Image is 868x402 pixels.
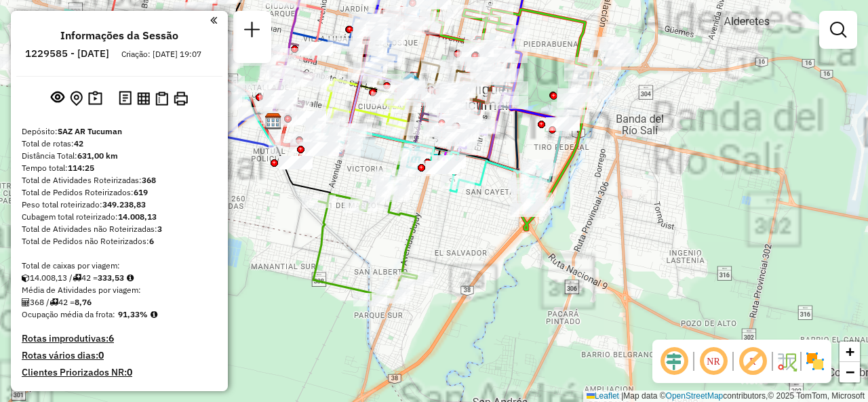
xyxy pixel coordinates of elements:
[583,390,868,402] div: Map data © contributors,© 2025 TomTom, Microsoft
[658,345,690,378] span: Ocultar deslocamento
[171,89,191,108] button: Imprimir Rotas
[98,349,104,361] strong: 0
[74,138,83,148] strong: 42
[22,260,217,272] div: Total de caixas por viagem:
[587,391,619,401] a: Leaflet
[22,367,217,378] h4: Clientes Priorizados NR:
[68,163,94,173] strong: 114:25
[776,350,797,372] img: Fluxo de ruas
[116,48,207,60] div: Criação: [DATE] 19:07
[142,175,156,185] strong: 368
[85,88,105,109] button: Painel de Sugestão
[73,274,81,282] i: Total de rotas
[58,126,122,136] strong: SAZ AR Tucuman
[22,186,217,199] div: Total de Pedidos Roteirizados:
[116,88,134,109] button: Logs desbloquear sessão
[22,125,217,138] div: Depósito:
[25,47,109,60] h6: 1229585 - [DATE]
[621,391,623,401] span: |
[50,298,58,306] i: Total de rotas
[22,199,217,211] div: Peso total roteirizado:
[22,309,115,319] span: Ocupação média da frota:
[846,343,854,360] span: +
[118,212,157,222] strong: 14.008,13
[67,88,85,109] button: Centralizar mapa no depósito ou ponto de apoio
[77,150,118,161] strong: 631,00 km
[22,272,217,284] div: 14.008,13 / 42 =
[102,199,146,209] strong: 349.238,83
[22,174,217,186] div: Total de Atividades Roteirizadas:
[127,274,134,282] i: Meta Caixas/viagem: 304,19 Diferença: 29,34
[48,87,67,109] button: Exibir sessão original
[22,223,217,235] div: Total de Atividades não Roteirizadas:
[60,29,178,42] h4: Informações da Sessão
[153,89,171,108] button: Visualizar Romaneio
[804,350,826,372] img: Exibir/Ocultar setores
[840,362,860,382] a: Zoom out
[134,89,153,107] button: Visualizar relatório de Roteirização
[840,342,860,362] a: Zoom in
[108,332,114,344] strong: 6
[697,345,730,378] span: Ocultar NR
[98,273,124,283] strong: 333,53
[22,333,217,344] h4: Rotas improdutivas:
[22,284,217,296] div: Média de Atividades por viagem:
[22,274,30,282] i: Cubagem total roteirizado
[22,350,217,361] h4: Rotas vários dias:
[210,12,217,28] a: Clique aqui para minimizar o painel
[22,298,30,306] i: Total de Atividades
[426,161,460,174] div: Atividade não roteirizada - LUGUENZE SRL
[736,345,769,378] span: Exibir rótulo
[22,162,217,174] div: Tempo total:
[22,211,217,223] div: Cubagem total roteirizado:
[666,391,724,401] a: OpenStreetMap
[22,138,217,150] div: Total de rotas:
[118,309,148,319] strong: 91,33%
[825,16,852,43] a: Exibir filtros
[239,16,266,47] a: Nova sessão e pesquisa
[127,366,132,378] strong: 0
[264,113,282,130] img: SAZ AR Tucuman
[75,297,92,307] strong: 8,76
[22,296,217,308] div: 368 / 42 =
[157,224,162,234] strong: 3
[151,310,157,319] em: Média calculada utilizando a maior ocupação (%Peso ou %Cubagem) de cada rota da sessão. Rotas cro...
[846,363,854,380] span: −
[134,187,148,197] strong: 619
[22,150,217,162] div: Distância Total:
[22,235,217,247] div: Total de Pedidos não Roteirizados:
[402,72,420,89] img: UDC - Tucuman
[149,236,154,246] strong: 6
